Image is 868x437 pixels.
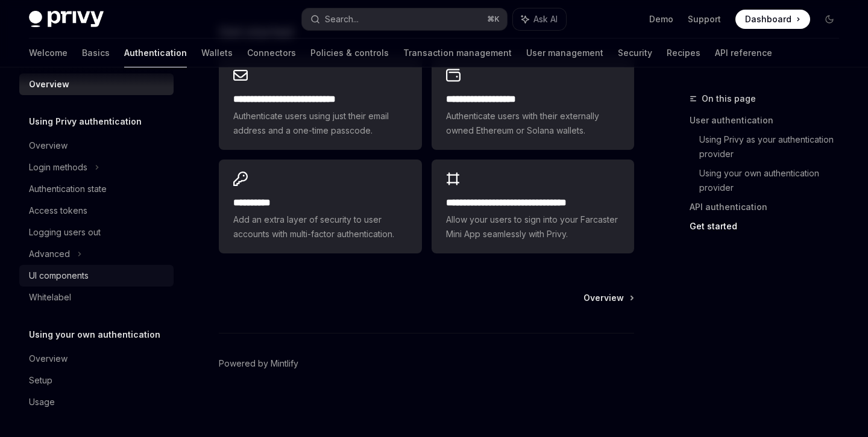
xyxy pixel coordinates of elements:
div: Access tokens [29,203,87,218]
h5: Using your own authentication [29,327,160,342]
a: Dashboard [735,10,810,29]
a: Using Privy as your authentication provider [699,130,849,164]
span: On this page [702,91,756,106]
a: **** *****Add an extra layer of security to user accounts with multi-factor authentication. [219,160,421,253]
a: Support [688,13,721,25]
a: Powered by Mintlify [219,358,298,370]
a: Authentication state [19,178,174,200]
span: Dashboard [745,13,791,25]
a: Overview [19,135,174,157]
a: Get started [690,217,849,236]
a: API authentication [690,197,849,217]
div: Advanced [29,247,70,261]
div: Login methods [29,160,87,175]
span: Authenticate users using just their email address and a one-time passcode. [233,109,407,138]
div: Usage [29,395,55,409]
span: Overview [583,292,624,304]
a: Authentication [124,39,187,67]
a: Demo [649,13,673,25]
a: User management [526,39,603,67]
a: Usage [19,391,174,413]
a: Overview [583,292,633,304]
a: Setup [19,370,174,391]
a: Overview [19,348,174,370]
div: Overview [29,352,68,366]
a: **** **** **** ****Authenticate users with their externally owned Ethereum or Solana wallets. [432,56,634,150]
div: Overview [29,138,68,153]
a: Access tokens [19,200,174,222]
a: API reference [715,39,772,67]
div: UI components [29,268,89,283]
a: User authentication [690,111,849,130]
div: Setup [29,373,52,388]
h5: Using Privy authentication [29,114,142,129]
span: Allow your users to sign into your Farcaster Mini App seamlessly with Privy. [446,212,620,241]
span: Authenticate users with their externally owned Ethereum or Solana wallets. [446,109,620,138]
div: Authentication state [29,182,107,196]
span: Add an extra layer of security to user accounts with multi-factor authentication. [233,212,407,241]
a: Transaction management [403,39,512,67]
div: Whitelabel [29,290,71,305]
a: Using your own authentication provider [699,164,849,197]
button: Ask AI [513,8,566,30]
a: Welcome [29,39,68,67]
img: dark logo [29,11,104,28]
div: Search... [325,12,359,26]
button: Search...⌘K [302,8,506,30]
a: Wallets [201,39,233,67]
a: Logging users out [19,222,174,243]
a: Security [618,39,652,67]
div: Logging users out [29,225,101,240]
button: Toggle dark mode [820,10,839,29]
a: Whitelabel [19,287,174,308]
span: Ask AI [533,13,558,25]
a: Connectors [247,39,296,67]
a: Recipes [667,39,700,67]
a: Policies & controls [310,39,389,67]
a: Basics [82,39,110,67]
span: ⌘ K [487,14,500,24]
a: UI components [19,265,174,287]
